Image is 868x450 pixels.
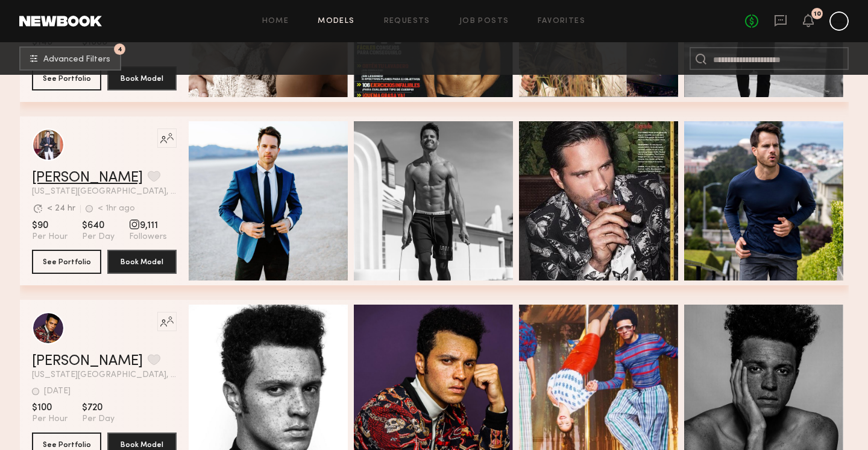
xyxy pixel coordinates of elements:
div: [DATE] [44,387,71,396]
span: Per Day [82,232,115,242]
span: $90 [32,220,68,232]
a: Favorites [538,17,585,25]
a: [PERSON_NAME] [32,171,143,185]
span: Advanced Filters [43,55,110,64]
button: See Portfolio [32,66,101,90]
div: < 24 hr [47,204,75,213]
span: [US_STATE][GEOGRAPHIC_DATA], [GEOGRAPHIC_DATA] [32,371,177,379]
span: Per Hour [32,232,68,242]
span: $640 [82,220,115,232]
span: 4 [118,46,122,52]
span: Per Hour [32,414,68,425]
span: 9,111 [129,220,167,232]
span: Per Day [82,414,115,425]
span: $100 [32,402,68,414]
a: Home [262,17,289,25]
button: 4Advanced Filters [19,46,121,71]
div: < 1hr ago [98,204,135,213]
a: Requests [384,17,430,25]
button: Book Model [107,250,177,274]
span: [US_STATE][GEOGRAPHIC_DATA], [GEOGRAPHIC_DATA] [32,188,177,196]
span: Followers [129,232,167,242]
button: See Portfolio [32,250,101,274]
button: Book Model [107,66,177,90]
div: 10 [814,11,821,17]
span: $720 [82,402,115,414]
a: Models [318,17,354,25]
a: Job Posts [459,17,509,25]
a: [PERSON_NAME] [32,354,143,369]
